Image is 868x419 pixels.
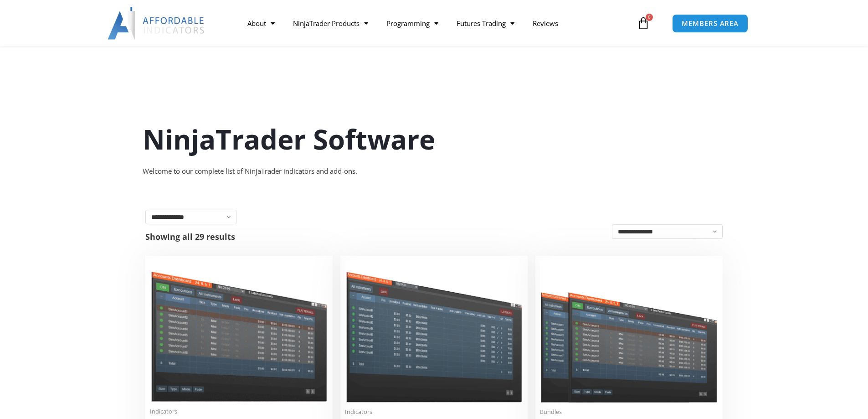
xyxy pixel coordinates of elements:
div: Welcome to our complete list of NinjaTrader indicators and add-ons. [143,165,726,178]
a: 0 [623,10,663,36]
a: NinjaTrader Products [284,13,377,34]
img: Account Risk Manager [345,260,523,402]
a: Reviews [524,13,567,34]
img: Duplicate Account Actions [150,260,328,402]
a: About [238,13,284,34]
span: Indicators [150,408,328,415]
span: MEMBERS AREA [682,20,739,27]
h1: NinjaTrader Software [143,120,726,158]
a: MEMBERS AREA [672,14,748,33]
select: Shop order [612,224,723,239]
img: Accounts Dashboard Suite [540,260,718,403]
p: Showing all 29 results [145,233,235,241]
span: Bundles [540,408,718,416]
img: LogoAI | Affordable Indicators – NinjaTrader [108,7,205,40]
span: 0 [646,14,653,21]
a: Programming [377,13,447,34]
a: Futures Trading [447,13,524,34]
nav: Menu [238,13,635,34]
span: Indicators [345,408,523,416]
